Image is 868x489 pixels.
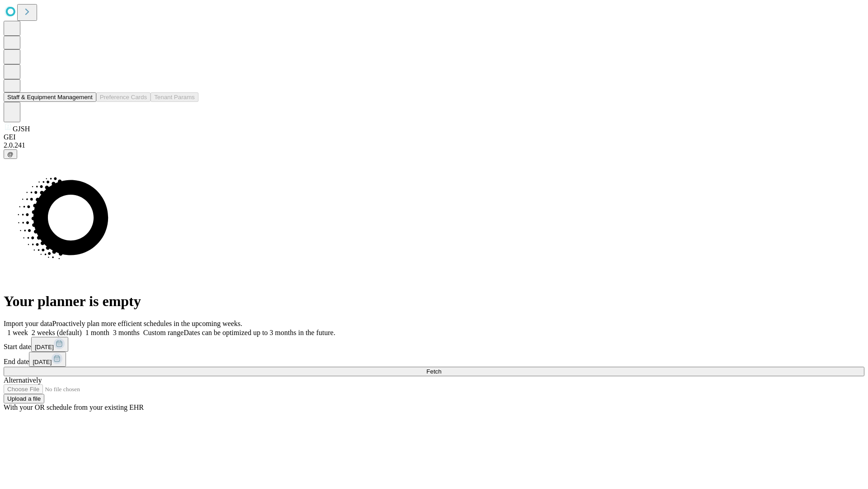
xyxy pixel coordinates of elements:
div: Start date [4,337,864,352]
span: With your OR schedule from your existing EHR [4,403,144,411]
span: Custom range [143,329,184,336]
span: @ [7,151,14,158]
span: Import your data [4,320,52,327]
button: Upload a file [4,394,44,403]
div: End date [4,352,864,367]
h1: Your planner is empty [4,293,864,310]
span: [DATE] [35,344,54,350]
span: Fetch [426,368,441,375]
span: Dates can be optimized up to 3 months in the future. [184,329,335,336]
div: 2.0.241 [4,141,864,149]
button: Fetch [4,367,864,376]
button: Tenant Params [151,92,198,102]
span: GJSH [13,125,30,133]
span: 1 week [7,329,28,336]
button: Preference Cards [96,92,151,102]
button: Staff & Equipment Management [4,92,96,102]
span: Proactively plan more efficient schedules in the upcoming weeks. [52,320,242,327]
button: @ [4,149,17,159]
span: 2 weeks (default) [32,329,82,336]
span: Alternatively [4,376,42,384]
span: 3 months [113,329,140,336]
div: GEI [4,133,864,141]
button: [DATE] [29,352,66,367]
button: [DATE] [31,337,68,352]
span: [DATE] [33,359,52,365]
span: 1 month [85,329,109,336]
